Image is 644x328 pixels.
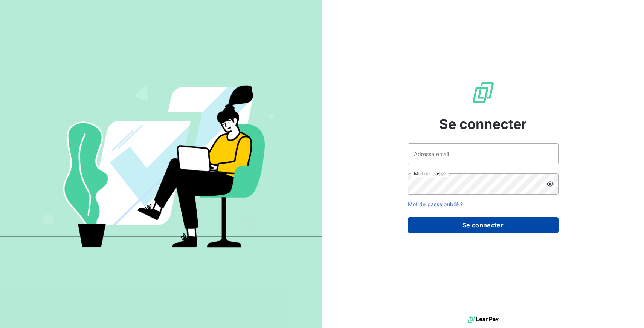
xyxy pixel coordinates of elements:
[408,201,463,207] a: Mot de passe oublié ?
[468,314,499,325] img: logo
[408,143,559,164] input: placeholder
[439,114,527,134] span: Se connecter
[471,81,495,105] img: Logo LeanPay
[408,217,559,233] button: Se connecter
